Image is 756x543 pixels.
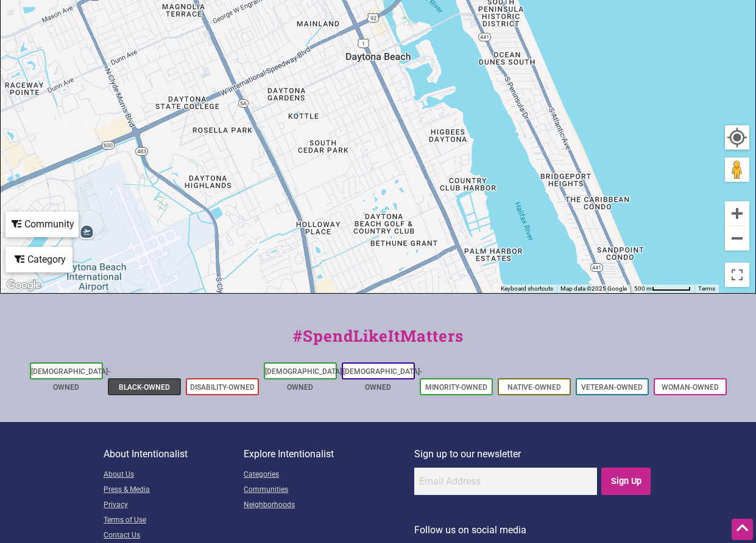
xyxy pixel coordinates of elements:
[414,446,652,462] p: Sign up to our newsletter
[4,277,44,293] a: Open this area in Google Maps (opens a new window)
[7,248,71,271] div: Category
[581,383,643,392] a: Veteran-Owned
[698,285,715,292] a: Terms
[725,157,749,182] button: Drag Pegman onto the map to open Street View
[343,367,422,392] a: [DEMOGRAPHIC_DATA]-Owned
[725,201,749,226] button: Zoom in
[425,383,487,392] a: Minority-Owned
[7,213,77,236] div: Community
[104,498,244,513] a: Privacy
[414,468,597,495] input: Email Address
[725,226,749,251] button: Zoom out
[725,125,749,150] button: Your Location
[501,285,553,293] button: Keyboard shortcuts
[104,513,244,528] a: Terms of Use
[725,263,749,287] button: Toggle fullscreen view
[190,383,255,392] a: Disability-Owned
[662,383,719,392] a: Woman-Owned
[4,277,44,293] img: Google
[265,367,344,392] a: [DEMOGRAPHIC_DATA]-Owned
[104,483,244,498] a: Press & Media
[104,446,244,462] p: About Intentionalist
[244,446,414,462] p: Explore Intentionalist
[119,383,170,392] a: Black-Owned
[634,285,652,292] span: 500 m
[244,483,414,498] a: Communities
[560,285,627,292] span: Map data ©2025 Google
[732,519,753,540] div: Scroll Back to Top
[5,247,72,272] div: Filter by category
[601,468,651,495] input: Sign Up
[414,522,652,538] p: Follow us on social media
[244,468,414,483] a: Categories
[31,367,110,392] a: [DEMOGRAPHIC_DATA]-Owned
[631,285,694,293] button: Map Scale: 500 m per 60 pixels
[5,212,79,237] div: Filter by Community
[244,498,414,513] a: Neighborhoods
[104,468,244,483] a: About Us
[507,383,561,392] a: Native-Owned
